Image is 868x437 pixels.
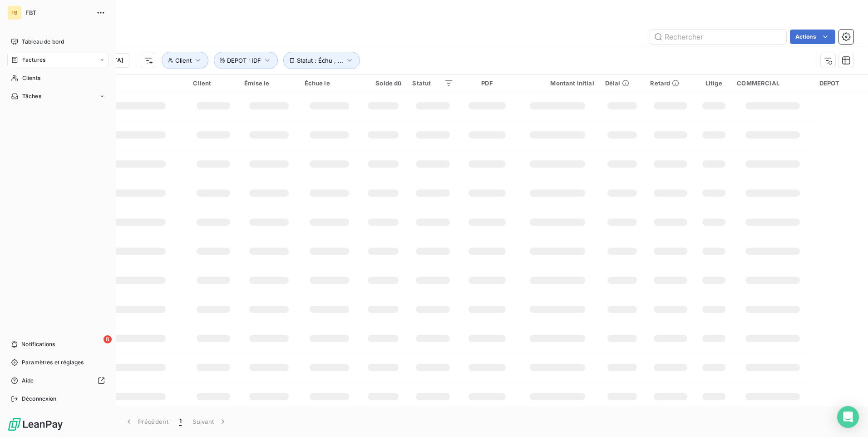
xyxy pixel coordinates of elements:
[174,412,187,431] button: 1
[521,79,594,87] div: Montant initial
[25,9,91,16] span: FBT
[22,74,40,82] span: Clients
[22,38,64,46] span: Tableau de bord
[179,417,182,426] span: 1
[605,79,640,87] div: Délai
[701,79,726,87] div: Litige
[21,340,55,348] span: Notifications
[737,79,809,87] div: COMMERCIAL
[22,56,45,64] span: Factures
[7,373,108,388] a: Aide
[244,79,293,87] div: Émise le
[7,355,108,370] a: Paramètres et réglages
[187,412,233,431] button: Suivant
[162,52,208,69] button: Client
[22,358,84,367] span: Paramètres et réglages
[7,71,108,85] a: Clients
[7,53,108,67] a: Factures
[22,377,34,385] span: Aide
[193,79,233,87] div: Client
[104,335,112,343] span: 8
[837,406,859,428] div: Open Intercom Messenger
[650,30,786,44] input: Rechercher
[7,35,108,49] a: Tableau de bord
[464,79,510,87] div: PDF
[7,89,108,104] a: Tâches
[412,79,453,87] div: Statut
[227,57,261,64] span: DEPOT : IDF
[819,79,863,87] div: DEPOT
[119,412,174,431] button: Précédent
[22,92,41,100] span: Tâches
[7,417,64,432] img: Logo LeanPay
[790,30,835,44] button: Actions
[7,5,22,20] div: FB
[650,79,690,87] div: Retard
[297,57,343,64] span: Statut : Échu , ...
[283,52,360,69] button: Statut : Échu , ...
[22,395,57,403] span: Déconnexion
[214,52,278,69] button: DEPOT : IDF
[365,79,401,87] div: Solde dû
[175,57,192,64] span: Client
[305,79,355,87] div: Échue le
